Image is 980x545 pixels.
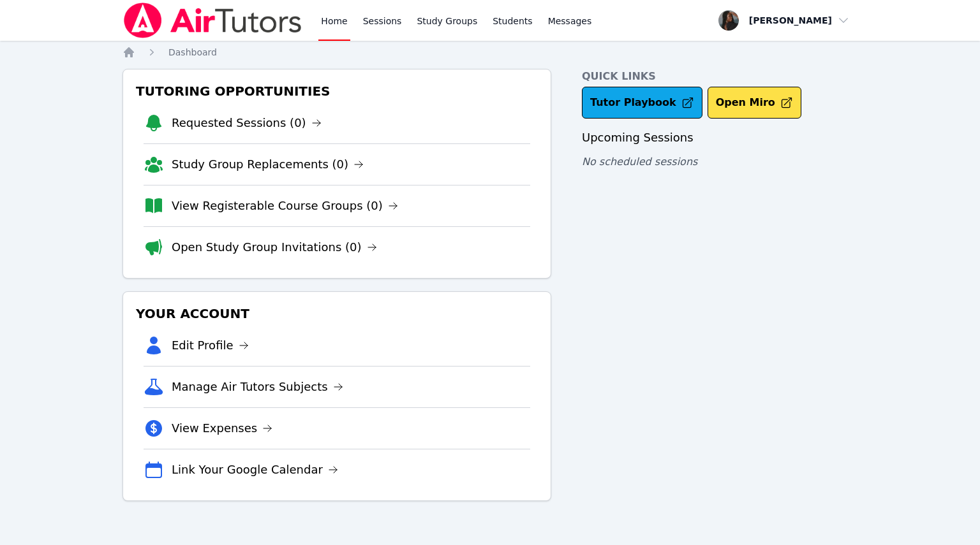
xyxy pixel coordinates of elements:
[172,461,338,479] a: Link Your Google Calendar
[172,378,343,396] a: Manage Air Tutors Subjects
[172,337,249,354] a: Edit Profile
[582,129,857,147] h3: Upcoming Sessions
[168,46,217,59] a: Dashboard
[582,69,857,84] h4: Quick Links
[172,419,272,437] a: View Expenses
[582,156,697,168] span: No scheduled sessions
[172,197,398,215] a: View Registerable Course Groups (0)
[172,114,322,132] a: Requested Sessions (0)
[172,238,377,256] a: Open Study Group Invitations (0)
[172,156,364,173] a: Study Group Replacements (0)
[708,87,801,119] button: Open Miro
[133,302,540,325] h3: Your Account
[582,87,702,119] a: Tutor Playbook
[122,46,857,59] nav: Breadcrumb
[168,47,217,57] span: Dashboard
[133,80,540,103] h3: Tutoring Opportunities
[548,15,592,27] span: Messages
[122,3,303,38] img: Air Tutors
